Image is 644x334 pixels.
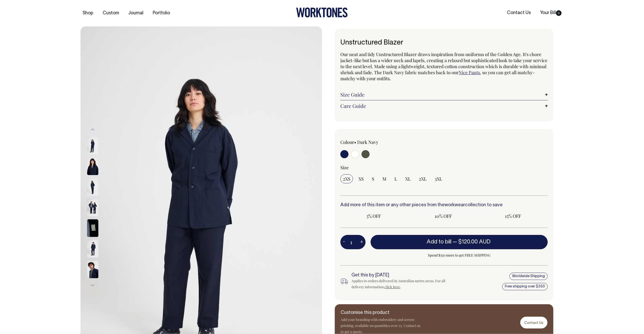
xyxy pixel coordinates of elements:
input: S [369,174,377,183]
input: 5% OFF [340,212,407,221]
span: XL [405,176,411,182]
label: Dark Navy [357,139,378,145]
input: 10% OFF [410,212,477,221]
span: Add to bill [427,239,451,244]
img: dark-navy [87,240,98,258]
div: Size [340,164,548,171]
button: + [358,237,366,247]
a: Portfolio [151,9,172,17]
input: XL [403,174,413,183]
a: click here [385,284,400,289]
a: Shop [80,9,95,17]
img: dark-navy [87,219,98,237]
h1: Unstructured Blazer [340,39,548,47]
h6: Add more of this item or any other pieces from the collection to save [340,203,548,208]
span: 2XL [419,176,427,182]
button: Next [89,280,96,291]
span: 10% OFF [413,213,474,219]
span: 15% OFF [482,213,544,219]
a: Care Guide [340,103,548,109]
span: 0 [556,10,561,16]
button: Previous [89,124,96,135]
a: Journal [126,9,145,17]
button: Add to bill —$120.00 AUD [371,235,548,249]
button: - [340,237,347,247]
span: M [382,176,386,182]
input: L [392,174,400,183]
a: Contact Us [505,9,533,17]
span: — [453,239,492,244]
a: workwear [445,203,465,207]
img: dark-navy [87,261,98,278]
span: 3XL [435,176,442,182]
img: dark-navy [87,157,98,175]
a: Nice Pants [459,69,480,75]
span: XS [358,176,364,182]
span: 5% OFF [343,213,405,219]
img: dark-navy [87,178,98,196]
a: Custom [101,9,121,17]
span: Spend $350 more to get FREE SHIPPING [371,252,548,258]
span: Our neat and tidy Unstructured Blazer draws inspiration from uniforms of the Golden Age. It's cho... [340,51,547,75]
span: 2XS [343,176,350,182]
span: $120.00 AUD [458,239,491,244]
input: 2XL [416,174,429,183]
input: XS [356,174,366,183]
input: 15% OFF [479,212,546,221]
span: S [372,176,374,182]
input: M [380,174,389,183]
h6: Customise this product [341,310,421,315]
div: Colour [340,139,423,145]
a: Contact Us [520,317,547,328]
span: • [354,139,356,145]
h6: Get this by [DATE] [351,273,454,278]
input: 3XL [432,174,445,183]
a: Size Guide [340,92,548,98]
a: Your Bill0 [538,9,563,17]
img: dark-navy [87,199,98,216]
span: , so you can get all matchy-matchy with your outfits. [340,69,535,81]
img: dark-navy [87,137,98,154]
span: L [394,176,397,182]
div: Applies to orders delivered in Australian metro areas. For all delivery information, . [351,278,454,290]
input: 2XS [340,174,353,183]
